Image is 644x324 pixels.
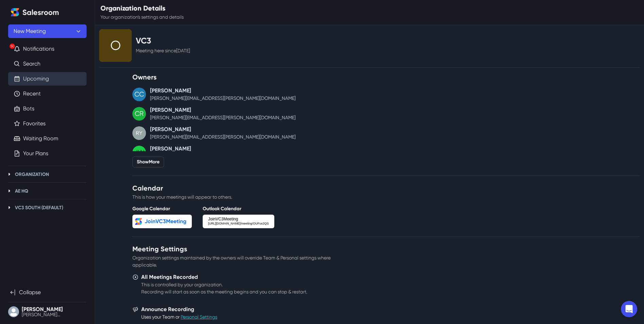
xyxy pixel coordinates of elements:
[132,194,274,201] p: This is how your meetings will appear to others.
[150,114,296,121] p: [PERSON_NAME][EMAIL_ADDRESS][PERSON_NAME][DOMAIN_NAME]
[150,133,296,141] p: [PERSON_NAME][EMAIL_ADDRESS][PERSON_NAME][DOMAIN_NAME]
[205,216,269,222] p: Join VC3 Meeting
[150,95,296,102] p: [PERSON_NAME][EMAIL_ADDRESS][PERSON_NAME][DOMAIN_NAME]
[141,273,307,281] p: All Meetings Recorded
[5,170,14,178] button: Toggle Organization
[150,106,296,114] p: [PERSON_NAME]
[141,288,307,295] p: Recording will start as soon as the meeting begins and you can stop & restart.
[100,14,184,21] p: Your organization's settings and details
[8,24,87,38] button: New Meeting
[5,203,14,212] button: Toggle VC3 South
[145,217,186,226] p: Join VC3 Meeting
[8,305,87,319] button: User menu
[132,73,296,81] h2: Owners
[132,126,146,140] img: Ryan Ashburn
[136,47,190,54] p: Meeting here since [DATE]
[134,91,144,97] div: Courtney Casey
[181,314,217,320] a: Personal Settings
[23,120,45,128] a: Favorites
[23,134,58,143] a: Waiting Room
[19,288,41,296] p: Collapse
[8,42,87,56] button: 50Notifications
[135,110,144,117] div: Chris Russell
[150,125,296,133] p: [PERSON_NAME]
[23,105,34,113] a: Bots
[8,5,22,19] a: Home
[100,4,184,12] h2: Organization Details
[15,171,49,178] p: Organization
[132,254,343,269] p: Organization settings maintained by the owners will override Team & Personal settings where appli...
[5,187,14,195] button: Toggle AE HQ
[23,149,48,158] a: Your Plans
[132,184,274,192] h2: Calendar
[205,221,269,226] p: [URL][DOMAIN_NAME] /meeting/OUFux2QS
[141,313,217,321] p: Uses your Team or
[136,36,190,46] h2: VC3
[621,301,637,317] div: Open Intercom Messenger
[132,245,345,253] h2: Meeting Settings
[15,204,63,211] p: VC3 South (Default)
[8,286,87,299] button: Collapse
[141,305,217,313] p: Announce Recording
[110,39,121,52] div: Organization
[132,157,164,167] button: ShowMore
[23,90,41,98] a: Recent
[141,281,307,288] p: This is controlled by your organization.
[150,145,296,153] p: [PERSON_NAME]
[23,60,40,68] a: Search
[132,206,192,212] h2: Google Calendar
[15,187,28,195] p: AE HQ
[23,75,49,83] a: Upcoming
[150,87,296,95] p: [PERSON_NAME]
[134,149,144,156] div: Jonathan Whalley
[22,8,59,17] h2: Salesroom
[203,206,274,212] h2: Outlook Calendar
